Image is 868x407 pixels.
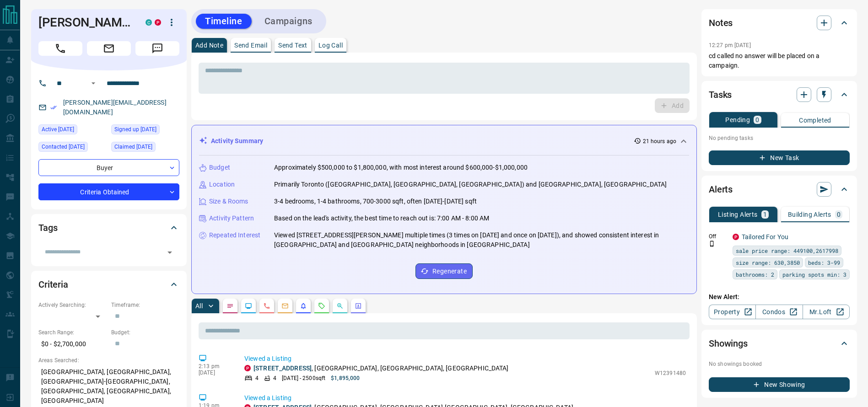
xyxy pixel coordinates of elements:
[38,41,82,56] span: Call
[146,19,152,26] div: condos.ca
[709,360,850,368] p: No showings booked
[736,270,774,279] span: bathrooms: 2
[725,117,750,123] p: Pending
[38,328,107,337] p: Search Range:
[244,365,251,371] div: property.ca
[211,136,263,146] p: Activity Summary
[718,211,758,218] p: Listing Alerts
[733,234,739,240] div: property.ca
[87,41,131,56] span: Email
[38,220,57,235] h2: Tags
[114,142,152,151] span: Claimed [DATE]
[755,305,803,319] a: Condos
[273,374,276,382] p: 4
[38,337,107,352] p: $0 - $2,700,000
[50,104,57,111] svg: Email Verified
[42,142,85,151] span: Contacted [DATE]
[709,16,733,30] h2: Notes
[736,246,838,255] span: sale price range: 449100,2617998
[253,364,312,372] a: [STREET_ADDRESS]
[38,273,179,295] div: Criteria
[111,142,179,155] div: Wed Jun 17 2020
[38,124,107,137] div: Tue Sep 09 2025
[336,302,344,310] svg: Opportunities
[226,302,234,310] svg: Notes
[244,354,686,364] p: Viewed a Listing
[38,183,179,200] div: Criteria Obtained
[263,302,270,310] svg: Calls
[278,42,307,48] p: Send Text
[199,133,689,150] div: Activity Summary21 hours ago
[209,197,248,206] p: Size & Rooms
[42,125,74,134] span: Active [DATE]
[709,241,715,247] svg: Push Notification Only
[803,305,850,319] a: Mr.Loft
[709,178,850,200] div: Alerts
[709,51,850,70] p: cd called no answer will be placed on a campaign.
[135,41,179,56] span: Message
[209,180,235,189] p: Location
[209,214,254,223] p: Activity Pattern
[808,258,840,267] span: beds: 3-99
[234,42,267,48] p: Send Email
[63,99,167,116] a: [PERSON_NAME][EMAIL_ADDRESS][DOMAIN_NAME]
[709,232,727,241] p: Off
[111,301,179,309] p: Timeframe:
[709,377,850,392] button: New Showing
[709,305,756,319] a: Property
[281,302,289,310] svg: Emails
[709,332,850,354] div: Showings
[244,393,686,403] p: Viewed a Listing
[282,374,325,382] p: [DATE] - 2500 sqft
[274,163,528,172] p: Approximately $500,000 to $1,800,000, with most interest around $600,000-$1,000,000
[38,142,107,155] div: Fri Jul 11 2025
[782,270,846,279] span: parking spots min: 3
[253,364,509,373] p: , [GEOGRAPHIC_DATA], [GEOGRAPHIC_DATA], [GEOGRAPHIC_DATA]
[643,137,676,145] p: 21 hours ago
[199,363,231,370] p: 2:13 pm
[709,12,850,34] div: Notes
[274,180,667,189] p: Primarily Toronto ([GEOGRAPHIC_DATA], [GEOGRAPHIC_DATA], [GEOGRAPHIC_DATA]) and [GEOGRAPHIC_DATA]...
[709,131,850,145] p: No pending tasks
[209,163,230,172] p: Budget
[195,303,203,309] p: All
[88,78,99,89] button: Open
[38,356,179,364] p: Areas Searched:
[415,263,473,279] button: Regenerate
[38,301,107,309] p: Actively Searching:
[209,230,260,240] p: Repeated Interest
[709,87,732,102] h2: Tasks
[709,84,850,106] div: Tasks
[709,42,751,48] p: 12:27 pm [DATE]
[199,370,231,376] p: [DATE]
[114,125,156,134] span: Signed up [DATE]
[709,182,733,197] h2: Alerts
[331,374,360,382] p: $1,895,000
[655,369,686,377] p: W12391480
[318,42,343,48] p: Log Call
[837,211,841,218] p: 0
[709,336,748,351] h2: Showings
[788,211,831,218] p: Building Alerts
[709,292,850,302] p: New Alert:
[274,214,489,223] p: Based on the lead's activity, the best time to reach out is: 7:00 AM - 8:00 AM
[255,374,259,382] p: 4
[355,302,362,310] svg: Agent Actions
[38,277,68,292] h2: Criteria
[709,150,850,165] button: New Task
[763,211,767,218] p: 1
[799,117,831,123] p: Completed
[736,258,800,267] span: size range: 630,3850
[38,217,179,239] div: Tags
[742,233,788,241] a: Tailored For You
[111,124,179,137] div: Sun Dec 09 2018
[245,302,252,310] svg: Lead Browsing Activity
[38,159,179,176] div: Buyer
[38,15,132,30] h1: [PERSON_NAME]
[318,302,325,310] svg: Requests
[196,14,252,29] button: Timeline
[163,246,176,259] button: Open
[274,230,689,250] p: Viewed [STREET_ADDRESS][PERSON_NAME] multiple times (3 times on [DATE] and once on [DATE]), and s...
[755,117,759,123] p: 0
[255,14,322,29] button: Campaigns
